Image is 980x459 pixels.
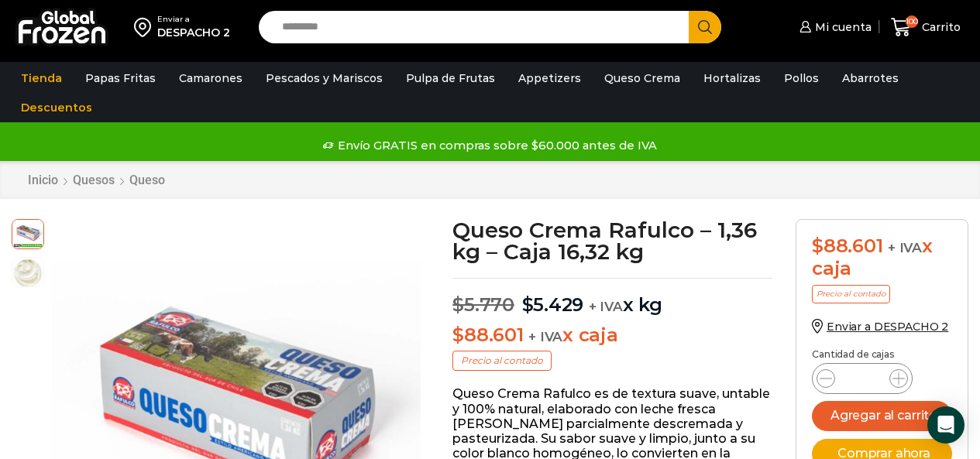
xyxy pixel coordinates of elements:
[812,235,882,257] bdi: 88.601
[776,63,827,93] a: Pollos
[597,63,688,93] a: Queso Crema
[12,218,43,248] span: queso-crema
[589,299,623,314] span: + IVA
[452,351,552,371] p: Precio al contado
[927,406,965,444] div: Open Intercom Messenger
[157,25,230,40] div: DESPACHO 2
[452,278,772,317] p: x kg
[72,173,115,187] a: Quesos
[696,63,769,93] a: Hortalizas
[887,9,965,46] a: 100 Carrito
[134,14,157,40] img: address-field-icon.svg
[796,12,872,43] a: Mi cuenta
[812,320,948,334] a: Enviar a DESPACHO 2
[827,320,948,334] span: Enviar a DESPACHO 2
[452,324,464,346] span: $
[13,63,70,93] a: Tienda
[522,293,534,316] span: $
[452,219,772,262] h1: Queso Crema Rafulco – 1,36 kg – Caja 16,32 kg
[27,173,166,187] nav: Breadcrumb
[452,324,772,347] p: x caja
[511,63,589,93] a: Appetizers
[27,173,59,187] a: Inicio
[812,235,824,257] span: $
[528,329,562,344] span: + IVA
[522,293,584,316] bdi: 5.429
[12,258,43,289] span: queso-crema
[689,11,721,43] button: Search button
[811,19,872,35] span: Mi cuenta
[812,285,890,303] p: Precio al contado
[812,235,952,280] div: x caja
[452,293,464,316] span: $
[258,63,390,93] a: Pescados y Mariscos
[452,293,514,316] bdi: 5.770
[848,368,877,389] input: Product quantity
[834,63,906,93] a: Abarrotes
[812,349,952,360] p: Cantidad de cajas
[157,14,230,25] div: Enviar a
[812,401,952,431] button: Agregar al carrito
[13,93,100,122] a: Descuentos
[129,173,166,187] a: Queso
[888,240,922,255] span: + IVA
[398,63,503,93] a: Pulpa de Frutas
[452,324,523,346] bdi: 88.601
[77,63,163,93] a: Papas Fritas
[906,15,918,28] span: 100
[171,63,250,93] a: Camarones
[918,19,961,35] span: Carrito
